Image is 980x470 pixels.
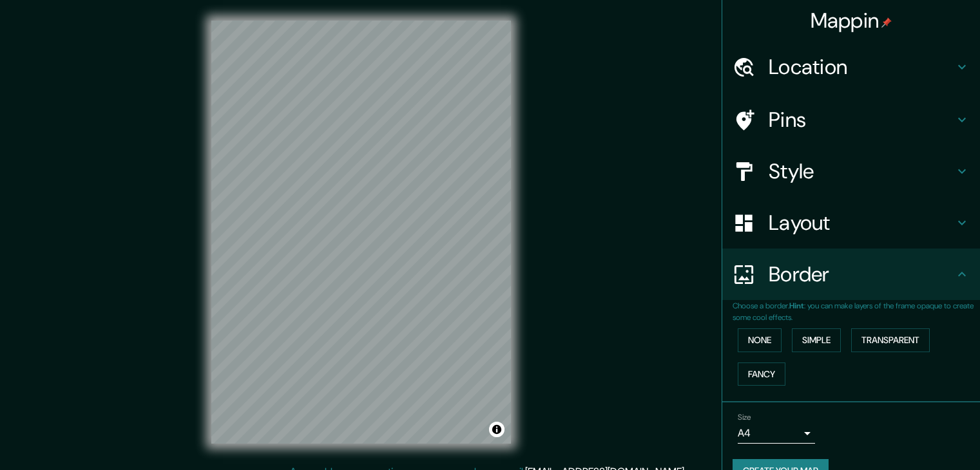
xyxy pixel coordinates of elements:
h4: Pins [769,107,954,133]
label: Size [738,412,751,423]
div: Layout [722,197,980,249]
h4: Mappin [811,8,892,33]
div: Border [722,249,980,300]
h4: Style [769,158,954,184]
h4: Border [769,261,954,287]
button: Fancy [738,362,785,386]
div: Pins [722,94,980,146]
h4: Location [769,54,954,80]
div: Style [722,146,980,197]
h4: Layout [769,210,954,236]
button: None [738,328,782,352]
div: A4 [738,423,815,444]
p: Choose a border. : you can make layers of the frame opaque to create some cool effects. [733,300,980,323]
div: Location [722,41,980,93]
button: Simple [792,328,841,352]
canvas: Map [211,21,511,444]
button: Toggle attribution [489,422,504,437]
iframe: Help widget launcher [865,420,966,456]
button: Transparent [851,328,930,352]
b: Hint [789,301,804,311]
img: pin-icon.png [881,17,892,28]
